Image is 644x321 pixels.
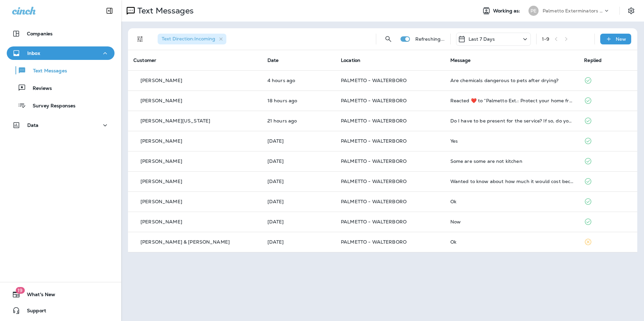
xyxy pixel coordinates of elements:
[450,219,574,224] div: Now
[341,98,407,104] span: PALMETTO - WALTERBORO
[616,36,626,42] p: New
[158,34,226,44] div: Text Direction:Incoming
[26,85,52,92] p: Reviews
[7,288,115,301] button: 19What's New
[140,98,182,103] p: [PERSON_NAME]
[584,57,602,63] span: Replied
[341,178,407,184] span: PALMETTO - WALTERBORO
[7,98,115,112] button: Survey Responses
[528,6,539,16] div: PE
[7,304,115,317] button: Support
[27,50,40,56] p: Inbox
[341,77,407,83] span: PALMETTO - WALTERBORO
[100,4,119,17] button: Collapse Sidebar
[341,239,407,245] span: PALMETTO - WALTERBORO
[26,103,75,109] p: Survey Responses
[542,36,549,42] div: 1 - 9
[267,98,330,103] p: Sep 22, 2025 08:09 PM
[382,32,395,46] button: Search Messages
[267,199,330,204] p: Sep 22, 2025 01:17 PM
[140,78,182,83] p: [PERSON_NAME]
[267,138,330,144] p: Sep 22, 2025 01:38 PM
[450,57,471,63] span: Message
[135,6,194,16] p: Text Messages
[267,219,330,224] p: Sep 18, 2025 12:39 PM
[450,158,574,164] div: Some are some are not kitchen
[7,46,115,60] button: Inbox
[140,158,182,164] p: [PERSON_NAME]
[267,179,330,184] p: Sep 22, 2025 01:18 PM
[450,78,574,83] div: Are chemicals dangerous to pets after drying?
[7,63,115,77] button: Text Messages
[341,118,407,124] span: PALMETTO - WALTERBORO
[543,8,603,13] p: Palmetto Exterminators LLC
[341,199,407,205] span: PALMETTO - WALTERBORO
[267,118,330,123] p: Sep 22, 2025 05:32 PM
[267,78,330,83] p: Sep 23, 2025 10:12 AM
[7,27,115,40] button: Companies
[450,199,574,204] div: Ok
[7,81,115,95] button: Reviews
[267,57,279,63] span: Date
[341,57,360,63] span: Location
[341,158,407,164] span: PALMETTO - WALTERBORO
[140,219,182,224] p: [PERSON_NAME]
[493,8,522,14] span: Working as:
[625,5,637,17] button: Settings
[140,179,182,184] p: [PERSON_NAME]
[267,239,330,245] p: Sep 16, 2025 11:24 AM
[469,36,495,42] p: Last 7 Days
[7,118,115,132] button: Data
[140,138,182,144] p: [PERSON_NAME]
[140,118,210,123] p: [PERSON_NAME][US_STATE]
[27,31,53,36] p: Companies
[415,36,445,42] p: Refreshing...
[133,57,156,63] span: Customer
[450,179,574,184] div: Wanted to know about how much it would cost because I'm only on SS I live in a double wide 3 bedr...
[450,98,574,103] div: Reacted ❤️ to “Palmetto Ext.: Protect your home from ants, spiders, and other pests with Quarterl...
[341,138,407,144] span: PALMETTO - WALTERBORO
[450,138,574,144] div: Yes
[341,219,407,225] span: PALMETTO - WALTERBORO
[267,158,330,164] p: Sep 22, 2025 01:31 PM
[133,32,147,46] button: Filters
[20,308,46,316] span: Support
[27,122,39,128] p: Data
[26,68,67,74] p: Text Messages
[140,199,182,204] p: [PERSON_NAME]
[450,118,574,123] div: Do I have to be present for the service? If so, do you have anything available for this Wednesday...
[450,239,574,245] div: Ok
[162,36,215,42] span: Text Direction : Incoming
[20,292,55,300] span: What's New
[15,287,25,294] span: 19
[140,239,230,245] p: [PERSON_NAME] & [PERSON_NAME]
